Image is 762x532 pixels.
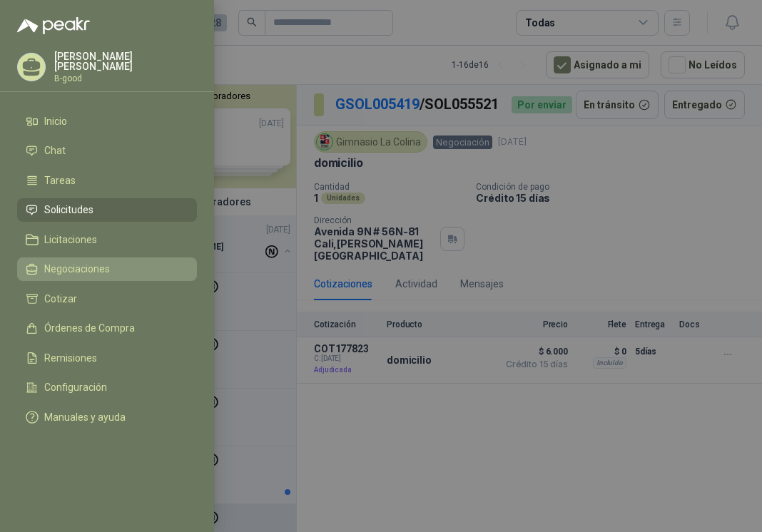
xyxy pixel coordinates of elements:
a: Tareas [17,168,197,193]
p: B-good [54,74,197,83]
p: [PERSON_NAME] [PERSON_NAME] [54,51,197,71]
span: Solicitudes [44,204,93,215]
span: Negociaciones [44,263,110,275]
a: Inicio [17,109,197,133]
a: Negociaciones [17,257,197,282]
img: Logo peakr [17,17,90,34]
a: Solicitudes [17,198,197,222]
a: Configuración [17,376,197,400]
a: Cotizar [17,287,197,311]
a: Licitaciones [17,227,197,252]
span: Chat [44,145,66,156]
span: Configuración [44,382,107,393]
a: Órdenes de Compra [17,317,197,341]
span: Inicio [44,116,67,127]
span: Remisiones [44,352,97,364]
span: Manuales y ayuda [44,411,126,423]
span: Cotizar [44,293,77,305]
span: Tareas [44,175,76,186]
a: Manuales y ayuda [17,405,197,429]
span: Órdenes de Compra [44,322,135,334]
a: Chat [17,139,197,163]
span: Licitaciones [44,234,97,245]
a: Remisiones [17,346,197,370]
